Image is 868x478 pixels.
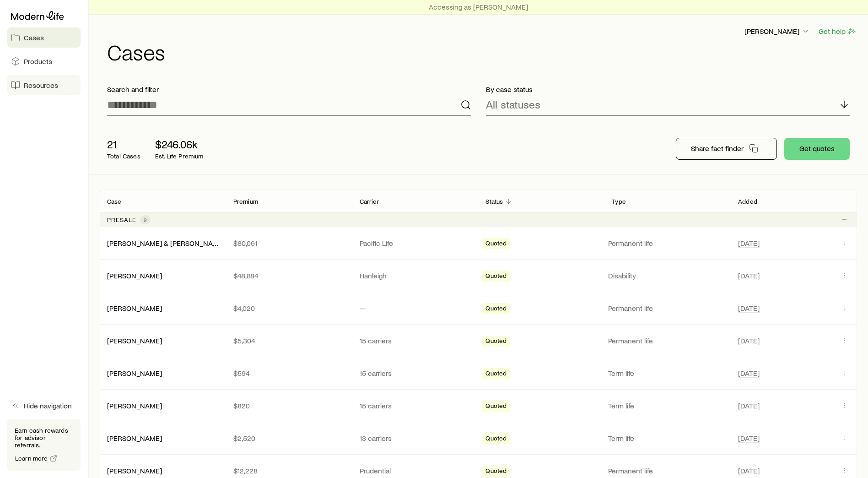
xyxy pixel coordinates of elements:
[784,138,850,160] button: Get quotes
[738,336,760,345] span: [DATE]
[485,467,507,477] span: Quoted
[233,434,345,443] p: $2,520
[107,152,140,160] p: Total Cases
[233,239,345,248] p: $80,061
[24,57,52,66] span: Products
[360,466,471,475] p: Prudential
[107,401,162,411] div: [PERSON_NAME]
[738,304,760,313] span: [DATE]
[24,401,72,410] span: Hide navigation
[7,419,81,471] div: Earn cash rewards for advisor referrals.Learn more
[608,434,727,443] p: Term life
[7,75,81,95] a: Resources
[233,401,345,410] p: $820
[429,2,528,11] p: Accessing as [PERSON_NAME]
[7,27,81,48] a: Cases
[360,336,471,345] p: 15 carriers
[608,401,727,410] p: Term life
[24,33,44,42] span: Cases
[738,198,757,205] p: Added
[107,466,162,475] a: [PERSON_NAME]
[107,216,136,223] p: Presale
[608,336,727,345] p: Permanent life
[485,272,507,282] span: Quoted
[107,434,162,443] div: [PERSON_NAME]
[738,434,760,443] span: [DATE]
[107,271,162,280] a: [PERSON_NAME]
[485,239,507,249] span: Quoted
[233,369,345,378] p: $594
[738,239,760,248] span: [DATE]
[107,271,162,281] div: [PERSON_NAME]
[107,369,162,377] a: [PERSON_NAME]
[360,369,471,378] p: 15 carriers
[107,198,122,205] p: Case
[485,369,507,379] span: Quoted
[15,455,48,462] span: Learn more
[24,81,58,90] span: Resources
[107,239,239,247] a: [PERSON_NAME] & [PERSON_NAME], LLP
[107,85,471,94] p: Search and filter
[691,144,744,153] p: Share fact finder
[738,369,760,378] span: [DATE]
[612,198,626,205] p: Type
[486,85,850,94] p: By case status
[485,402,507,412] span: Quoted
[107,304,162,312] a: [PERSON_NAME]
[7,396,81,416] button: Hide navigation
[107,434,162,442] a: [PERSON_NAME]
[360,198,379,205] p: Carrier
[818,26,857,37] button: Get help
[233,466,345,475] p: $12,228
[107,336,162,346] div: [PERSON_NAME]
[608,466,727,475] p: Permanent life
[360,304,471,313] p: —
[608,304,727,313] p: Permanent life
[360,271,471,280] p: Hanleigh
[107,401,162,410] a: [PERSON_NAME]
[360,239,471,248] p: Pacific Life
[486,98,540,111] p: All statuses
[233,198,258,205] p: Premium
[107,466,162,476] div: [PERSON_NAME]
[233,336,345,345] p: $5,304
[485,435,507,444] span: Quoted
[485,198,503,205] p: Status
[233,271,345,280] p: $48,884
[738,466,760,475] span: [DATE]
[360,401,471,410] p: 15 carriers
[485,304,507,314] span: Quoted
[738,401,760,410] span: [DATE]
[107,41,857,63] h1: Cases
[744,26,811,37] button: [PERSON_NAME]
[107,336,162,345] a: [PERSON_NAME]
[107,304,162,313] div: [PERSON_NAME]
[155,152,204,160] p: Est. Life Premium
[738,271,760,280] span: [DATE]
[744,27,810,36] p: [PERSON_NAME]
[485,337,507,347] span: Quoted
[107,369,162,378] div: [PERSON_NAME]
[608,271,727,280] p: Disability
[233,304,345,313] p: $4,020
[608,369,727,378] p: Term life
[155,138,204,151] p: $246.06k
[144,216,147,223] span: 9
[107,138,140,151] p: 21
[7,51,81,71] a: Products
[608,239,727,248] p: Permanent life
[676,138,777,160] button: Share fact finder
[107,239,219,248] div: [PERSON_NAME] & [PERSON_NAME], LLP
[15,427,73,449] p: Earn cash rewards for advisor referrals.
[360,434,471,443] p: 13 carriers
